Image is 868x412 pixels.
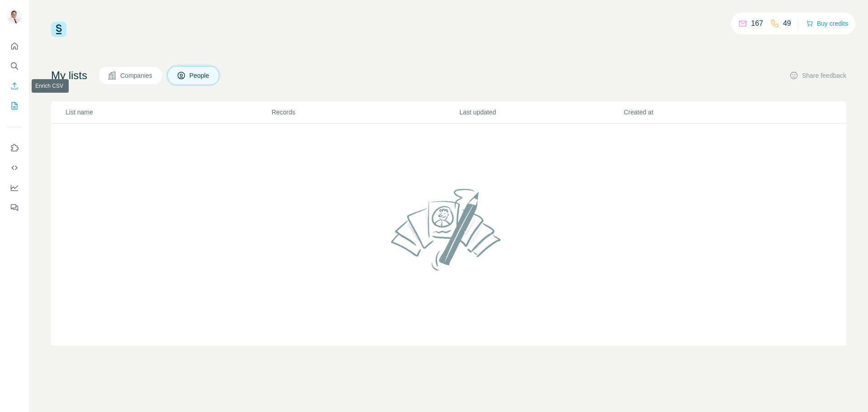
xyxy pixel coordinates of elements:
img: No lists found [387,181,510,278]
p: Last updated [459,108,623,117]
button: Dashboard [7,180,22,196]
p: 167 [751,18,763,29]
button: Enrich CSV [7,78,22,94]
img: Avatar [7,9,22,24]
p: Created at [624,108,787,117]
p: Records [272,108,458,117]
button: Use Surfe on LinkedIn [7,140,22,156]
button: Search [7,58,22,74]
button: Share feedback [789,71,846,80]
p: 49 [783,18,791,29]
span: People [189,71,210,80]
button: Feedback [7,199,22,216]
button: Use Surfe API [7,160,22,176]
span: Companies [120,71,153,80]
button: My lists [7,98,22,114]
button: Quick start [7,38,22,54]
h4: My lists [51,68,87,83]
p: List name [66,108,271,117]
button: Buy credits [806,17,848,30]
img: Surfe Logo [51,22,66,37]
